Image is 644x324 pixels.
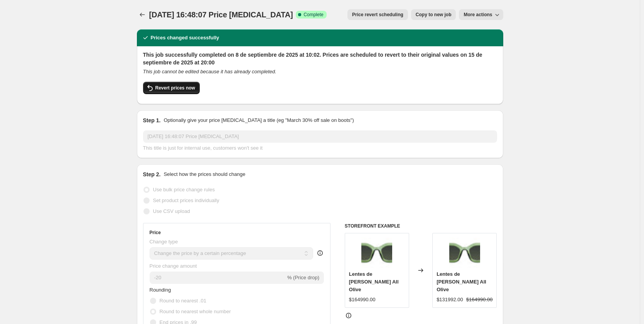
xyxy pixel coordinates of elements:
button: Revert prices now [143,82,200,94]
h3: Price [150,229,161,236]
button: Price revert scheduling [347,9,408,20]
p: Select how the prices should change [164,170,245,178]
span: Price revert scheduling [352,12,403,18]
h6: STOREFRONT EXAMPLE [345,223,497,229]
span: Complete [303,12,323,18]
h2: Step 2. [143,170,161,178]
img: azalee-all-olive-frontal_1280x.progressive_389d0da8-3a67-4741-8cac-c399679cc047_80x.webp [449,237,480,268]
span: Change type [150,239,178,245]
p: Optionally give your price [MEDICAL_DATA] a title (eg "March 30% off sale on boots") [164,116,354,124]
span: Lentes de [PERSON_NAME] All Olive [437,271,486,292]
div: $164990.00 [349,296,376,304]
input: -15 [150,272,286,284]
input: 30% off holiday sale [143,130,497,143]
span: Revert prices now [155,85,195,91]
button: Copy to new job [411,9,456,20]
span: Price change amount [150,263,197,269]
button: Price change jobs [137,9,148,20]
span: Round to nearest whole number [160,309,231,314]
div: help [316,249,324,257]
span: Lentes de [PERSON_NAME] All Olive [349,271,399,292]
div: $131992.00 [437,296,463,304]
h2: Prices changed successfully [151,34,219,42]
span: Set product prices individually [153,197,219,203]
span: % (Price drop) [287,275,319,280]
span: Use CSV upload [153,208,190,214]
span: More actions [464,12,492,18]
img: azalee-all-olive-frontal_1280x.progressive_389d0da8-3a67-4741-8cac-c399679cc047_80x.webp [361,237,392,268]
span: Rounding [150,287,171,293]
i: This job cannot be edited because it has already completed. [143,69,276,74]
span: Copy to new job [416,12,452,18]
h2: Step 1. [143,116,161,124]
button: More actions [459,9,503,20]
span: This title is just for internal use, customers won't see it [143,145,263,151]
strike: $164990.00 [466,296,493,304]
h2: This job successfully completed on 8 de septiembre de 2025 at 10:02. Prices are scheduled to reve... [143,51,497,66]
span: Use bulk price change rules [153,187,215,192]
span: [DATE] 16:48:07 Price [MEDICAL_DATA] [149,10,293,19]
span: Round to nearest .01 [160,298,206,304]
